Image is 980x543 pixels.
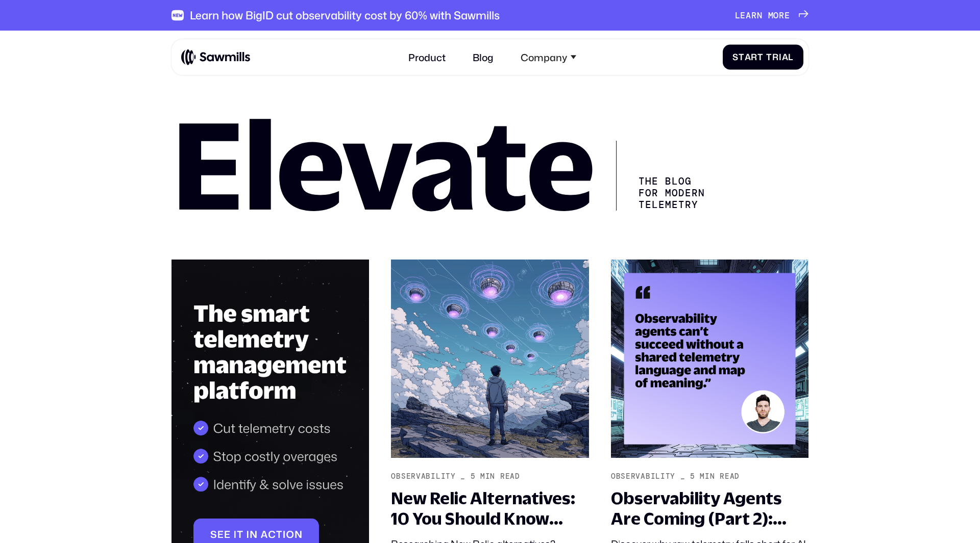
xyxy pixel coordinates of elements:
div: Company [513,44,583,70]
span: r [779,10,785,20]
div: Learn how BigID cut observability cost by 60% with Sawmills [190,9,500,22]
div: _ [680,472,685,481]
div: Observability Agents Are Coming (Part 2): Telemetry Taxonomy and Semantics – The Missing Link [611,488,808,529]
a: Blog [465,44,501,70]
span: n [757,10,763,20]
span: a [745,52,751,62]
span: T [766,52,772,62]
span: L [735,10,741,20]
span: e [785,10,790,20]
div: New Relic Alternatives: 10 You Should Know About in [DATE] [391,488,589,529]
span: i [779,52,782,62]
div: 5 [690,472,695,481]
span: m [768,10,774,20]
span: t [757,52,764,62]
div: _ [460,472,465,481]
span: a [782,52,789,62]
span: a [746,10,751,20]
div: 5 [471,472,476,481]
div: The Blog for Modern telemetry [616,141,714,211]
a: Learnmore [735,10,808,20]
div: Company [521,51,567,63]
span: l [788,52,794,62]
span: r [751,52,757,62]
span: t [739,52,745,62]
span: r [751,10,757,20]
span: S [732,52,739,62]
h1: Elevate [171,116,594,211]
a: StartTrial [723,44,804,69]
div: min read [700,472,740,481]
a: Product [401,44,453,70]
div: Observability [611,472,675,481]
span: e [740,10,746,20]
div: min read [480,472,520,481]
span: o [773,10,779,20]
span: r [772,52,779,62]
div: Observability [391,472,455,481]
